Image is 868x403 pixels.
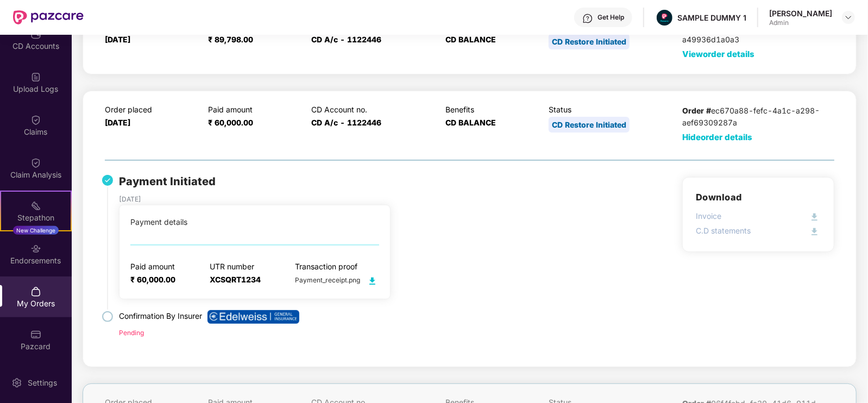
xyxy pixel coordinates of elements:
[295,262,379,271] p: Transaction proof
[24,377,60,388] div: Settings
[207,310,299,324] img: edel.png
[312,118,382,127] span: CD A/c - 1122446
[30,115,41,125] img: svg+xml;base64,PHN2ZyBpZD0iQ2xhaW0iIHhtbG5zPSJodHRwOi8vd3d3LnczLm9yZy8yMDAwL3N2ZyIgd2lkdGg9IjIwIi...
[682,106,711,115] b: Order #
[30,158,41,168] img: svg+xml;base64,PHN2ZyBpZD0iQ2xhaW0iIHhtbG5zPSJodHRwOi8vd3d3LnczLm9yZy8yMDAwL3N2ZyIgd2lkdGg9IjIwIi...
[808,225,821,238] img: svg+xml;base64,PHN2ZyB4bWxucz0iaHR0cDovL3d3dy53My5vcmcvMjAwMC9zdmciIHdpZHRoPSIyMCIgaGVpZ2h0PSIyMC...
[13,10,84,24] img: New Pazcare Logo
[30,200,41,211] img: svg+xml;base64,PHN2ZyB4bWxucz0iaHR0cDovL3d3dy53My5vcmcvMjAwMC9zdmciIHdpZHRoPSIyMSIgaGVpZ2h0PSIyMC...
[119,173,470,190] p: Payment Initiated
[696,191,821,205] h3: Download
[677,12,746,23] div: SAMPLE DUMMY 1
[130,262,175,271] p: Paid amount
[208,35,253,44] span: ₹ 89,798.00
[312,105,433,114] p: CD Account no.
[808,210,821,224] img: svg+xml;base64,PHN2ZyB4bWxucz0iaHR0cDovL3d3dy53My5vcmcvMjAwMC9zdmciIHdpZHRoPSIyMCIgaGVpZ2h0PSIyMC...
[105,118,130,127] span: [DATE]
[119,329,144,337] span: Pending
[119,310,470,324] p: Confirmation By Insurer
[682,49,754,59] span: View order details
[657,10,672,26] img: Pazcare_Alternative_logo-01-01.png
[445,35,496,44] span: CD BALANCE
[445,105,537,114] p: Benefits
[210,275,261,284] span: XCSQRT1234
[597,13,624,22] div: Get Help
[366,274,379,288] img: svg+xml;base64,PHN2ZyB4bWxucz0iaHR0cDovL3d3dy53My5vcmcvMjAwMC9zdmciIHdpZHRoPSIyMCIgaGVpZ2h0PSIyMC...
[210,262,261,271] p: UTR number
[582,13,593,24] img: svg+xml;base64,PHN2ZyBpZD0iSGVscC0zMngzMiIgeG1sbnM9Imh0dHA6Ly93d3cudzMub3JnLzIwMDAvc3ZnIiB3aWR0aD...
[682,105,834,129] p: ec670a88-fefc-4a1c-a298-aef69309287a
[13,226,59,235] div: New Challenge
[105,35,130,44] span: [DATE]
[696,210,721,222] p: Invoice
[312,35,382,44] span: CD A/c - 1122446
[30,286,41,297] img: svg+xml;base64,PHN2ZyBpZD0iTXlfT3JkZXJzIiBkYXRhLW5hbWU9Ik15IE9yZGVycyIgeG1sbnM9Imh0dHA6Ly93d3cudz...
[208,118,253,127] span: ₹ 60,000.00
[11,377,22,388] img: svg+xml;base64,PHN2ZyBpZD0iU2V0dGluZy0yMHgyMCIgeG1sbnM9Imh0dHA6Ly93d3cudzMub3JnLzIwMDAvc3ZnIiB3aW...
[844,13,853,22] img: svg+xml;base64,PHN2ZyBpZD0iRHJvcGRvd24tMzJ4MzIiIHhtbG5zPSJodHRwOi8vd3d3LnczLm9yZy8yMDAwL3N2ZyIgd2...
[30,329,41,340] img: svg+xml;base64,PHN2ZyBpZD0iUGF6Y2FyZCIgeG1sbnM9Imh0dHA6Ly93d3cudzMub3JnLzIwMDAvc3ZnIiB3aWR0aD0iMj...
[549,105,670,114] p: Status
[102,311,113,322] img: svg+xml;base64,PHN2ZyB4bWxucz0iaHR0cDovL3d3dy53My5vcmcvMjAwMC9zdmciIHdpZHRoPSIxOCIgaGVpZ2h0PSIxOC...
[30,72,41,83] img: svg+xml;base64,PHN2ZyBpZD0iVXBsb2FkX0xvZ3MiIGRhdGEtbmFtZT0iVXBsb2FkIExvZ3MiIHhtbG5zPSJodHRwOi8vd3...
[769,18,832,27] div: Admin
[682,132,752,142] span: Hide order details
[130,216,379,228] div: Payment details
[696,225,751,237] p: C.D statements
[295,276,379,284] span: Payment_receipt.png
[549,117,630,133] div: CD Restore Initiated
[1,212,71,223] div: Stepathon
[130,275,175,284] span: ₹ 60,000.00
[208,105,299,114] p: Paid amount
[30,243,41,254] img: svg+xml;base64,PHN2ZyBpZD0iRW5kb3JzZW1lbnRzIiB4bWxucz0iaHR0cDovL3d3dy53My5vcmcvMjAwMC9zdmciIHdpZH...
[105,105,196,114] p: Order placed
[549,34,630,49] div: CD Restore Initiated
[102,175,113,186] img: svg+xml;base64,PHN2ZyB4bWxucz0iaHR0cDovL3d3dy53My5vcmcvMjAwMC9zdmciIHdpZHRoPSIzMiIgaGVpZ2h0PSIzMi...
[445,118,496,127] span: CD BALANCE
[769,8,832,18] div: [PERSON_NAME]
[119,195,141,203] span: [DATE]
